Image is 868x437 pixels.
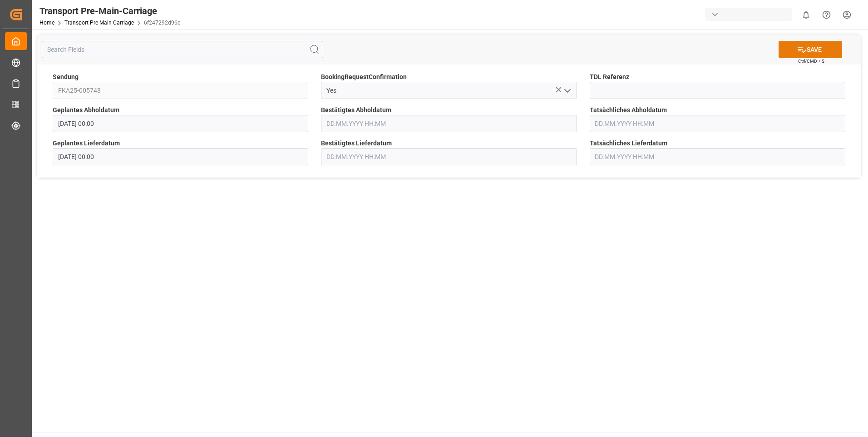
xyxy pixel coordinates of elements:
span: Sendung [53,72,79,82]
a: Transport Pre-Main-Carriage [64,20,134,26]
input: DD.MM.YYYY HH:MM [590,148,845,165]
span: TDL Referenz [590,72,629,82]
input: DD.MM.YYYY HH:MM [590,115,845,132]
div: Transport Pre-Main-Carriage [39,4,180,18]
span: BookingRequestConfirmation [321,72,407,82]
span: Geplantes Abholdatum [53,105,119,115]
span: Geplantes Lieferdatum [53,139,120,148]
input: DD.MM.YYYY HH:MM [321,115,577,132]
input: Search Fields [42,41,323,58]
input: DD.MM.YYYY HH:MM [53,148,308,165]
button: show 0 new notifications [796,5,816,25]
span: Tatsächliches Lieferdatum [590,139,667,148]
button: SAVE [779,41,842,58]
input: DD.MM.YYYY HH:MM [53,115,308,132]
span: Bestätigtes Lieferdatum [321,139,392,148]
span: Tatsächliches Abholdatum [590,105,667,115]
span: Bestätigtes Abholdatum [321,105,391,115]
button: Help Center [816,5,837,25]
input: DD.MM.YYYY HH:MM [321,148,577,165]
a: Home [39,20,54,26]
span: Ctrl/CMD + S [798,58,824,65]
button: open menu [560,84,573,98]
